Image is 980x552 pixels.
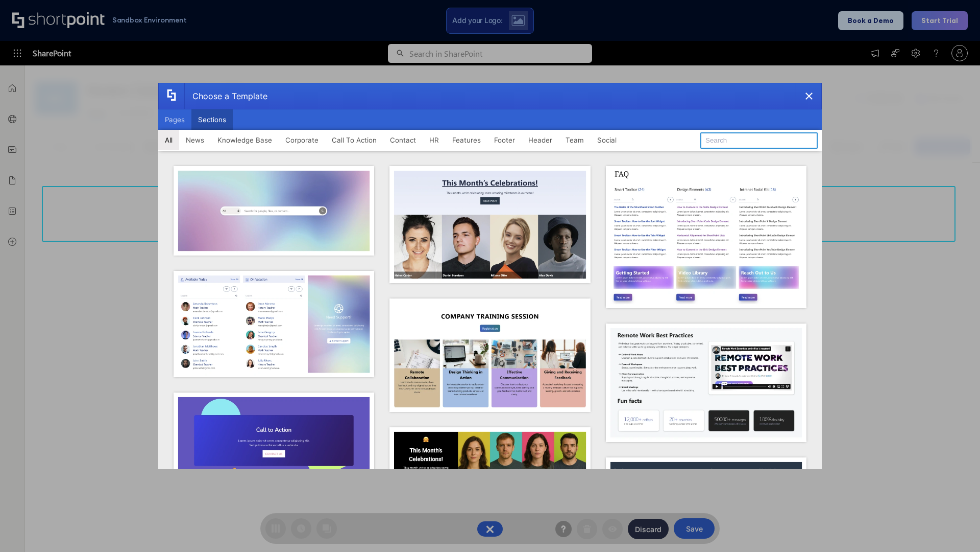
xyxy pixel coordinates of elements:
[591,130,623,150] button: Social
[487,130,522,150] button: Footer
[559,130,591,150] button: Team
[325,130,383,150] button: Call To Action
[446,130,487,150] button: Features
[184,83,267,109] div: Choose a Template
[158,83,822,469] div: template selector
[191,109,233,130] button: Sections
[158,109,191,130] button: Pages
[522,130,559,150] button: Header
[179,130,211,150] button: News
[700,132,818,149] input: Search
[929,503,980,552] iframe: Chat Widget
[211,130,279,150] button: Knowledge Base
[383,130,423,150] button: Contact
[279,130,325,150] button: Corporate
[158,130,179,150] button: All
[423,130,446,150] button: HR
